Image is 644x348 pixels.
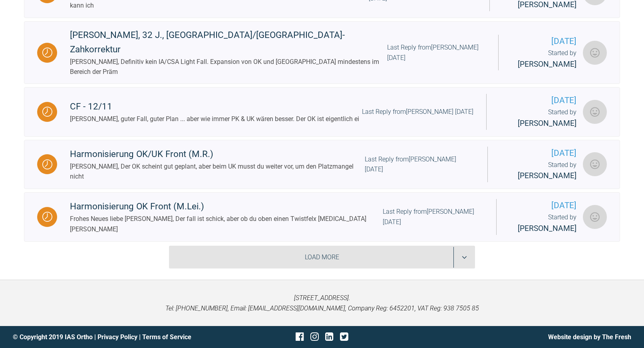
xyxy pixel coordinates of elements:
a: WaitingHarmonisierung OK/UK Front (M.R.)[PERSON_NAME], Der OK scheint gut geplant, aber beim UK m... [24,140,620,189]
div: Frohes Neues liebe [PERSON_NAME], Der fall ist schick, aber ob du oben einen Twistfelx [MEDICAL_D... [70,214,383,234]
span: [PERSON_NAME] [518,224,576,233]
span: [DATE] [511,35,576,48]
a: Waiting[PERSON_NAME], 32 J., [GEOGRAPHIC_DATA]/[GEOGRAPHIC_DATA]-Zahkorrektur[PERSON_NAME], Defin... [24,21,620,84]
img: Waiting [42,48,52,58]
img: Waiting [42,159,52,169]
div: Harmonisierung OK/UK Front (M.R.) [70,147,365,161]
span: [PERSON_NAME] [518,171,576,180]
img: Waiting [42,212,52,222]
img: Susanne Lauger [583,152,607,176]
div: Started by [509,212,576,235]
a: Terms of Service [142,333,191,341]
a: WaitingHarmonisierung OK Front (M.Lei.)Frohes Neues liebe [PERSON_NAME], Der fall ist schick, abe... [24,192,620,242]
p: [STREET_ADDRESS]. Tel: [PHONE_NUMBER], Email: [EMAIL_ADDRESS][DOMAIN_NAME], Company Reg: 6452201,... [13,293,631,313]
div: [PERSON_NAME], Der OK scheint gut geplant, aber beim UK musst du weiter vor, um den Platzmangel n... [70,161,365,182]
div: CF - 12/11 [70,99,359,114]
div: Last Reply from [PERSON_NAME] [DATE] [365,154,475,175]
div: [PERSON_NAME], 32 J., [GEOGRAPHIC_DATA]/[GEOGRAPHIC_DATA]-Zahkorrektur [70,28,387,57]
a: Website design by The Fresh [548,333,631,341]
div: [PERSON_NAME], Definitiv kein IA/CSA Light Fall. Expansion von OK und [GEOGRAPHIC_DATA] mindesten... [70,57,387,77]
div: Last Reply from [PERSON_NAME] [DATE] [383,207,483,227]
div: Started by [511,48,576,70]
div: [PERSON_NAME], guter Fall, guter Plan ... aber wie immer PK & UK wären besser. Der OK ist eigentl... [70,114,359,124]
div: Started by [501,160,576,182]
div: Harmonisierung OK Front (M.Lei.) [70,199,383,214]
img: Esther Thumulka [583,100,607,124]
span: [DATE] [499,94,576,107]
img: Susanne Lauger [583,205,607,229]
span: [PERSON_NAME] [518,119,576,128]
span: [PERSON_NAME] [518,60,576,69]
div: Last Reply from [PERSON_NAME] [DATE] [362,107,473,117]
a: WaitingCF - 12/11[PERSON_NAME], guter Fall, guter Plan ... aber wie immer PK & UK wären besser. D... [24,87,620,137]
span: [DATE] [509,199,576,212]
div: Last Reply from [PERSON_NAME] [DATE] [387,42,486,63]
div: © Copyright 2019 IAS Ortho | | [13,332,219,342]
a: Privacy Policy [97,333,137,341]
div: Started by [499,107,576,129]
span: [DATE] [501,147,576,160]
img: Waiting [42,107,52,117]
div: Load More [169,246,475,269]
img: Nenad Petrasevic [583,41,607,65]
